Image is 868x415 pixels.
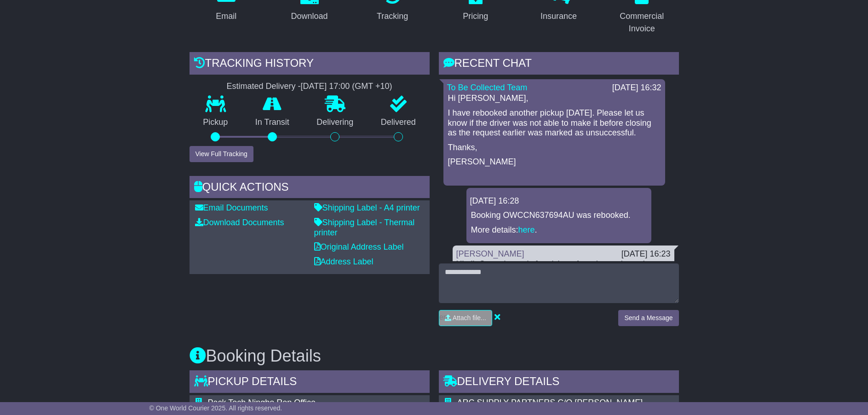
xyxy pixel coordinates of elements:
div: [DATE] 16:23 [621,249,671,259]
a: [PERSON_NAME] [456,249,524,258]
a: Shipping Label - Thermal printer [314,218,415,237]
a: Address Label [314,257,374,266]
p: I have rebooked another pickup [DATE]. Please let us know if the driver was not able to make it b... [448,108,661,138]
h3: Booking Details [190,347,679,365]
span: Pack Tech Ningbo Rep Office [208,398,316,407]
div: Commercial Invoice [611,10,673,35]
p: Booking OWCCN637694AU was rebooked. [471,210,647,221]
a: here [518,225,535,234]
p: Thanks, [448,143,661,153]
p: Delivering [303,117,368,128]
div: Estimated Delivery - [190,82,430,92]
div: [DATE] 17:00 (GMT +10) [301,82,392,92]
span: © One World Courier 2025. All rights reserved. [149,404,282,412]
p: More details: . [471,225,647,235]
a: To Be Collected Team [447,83,528,92]
p: In Transit [241,117,303,128]
p: Delivered [367,117,430,128]
div: Insurance [540,10,577,23]
div: Delivery Details [439,370,679,395]
div: Download [291,10,328,23]
div: Hi all, Cargo is ready for pickup. Any chance it can be arranged by the end of the day, please? C... [456,259,671,289]
a: Original Address Label [314,242,404,251]
button: View Full Tracking [190,146,253,162]
div: Tracking history [190,52,430,77]
div: [DATE] 16:28 [470,196,648,206]
a: Download Documents [195,218,284,227]
div: RECENT CHAT [439,52,679,77]
p: [PERSON_NAME] [448,157,661,167]
p: Hi [PERSON_NAME], [448,94,661,104]
p: Pickup [190,117,242,128]
div: Pickup Details [190,370,430,395]
a: Shipping Label - A4 printer [314,203,420,212]
div: Quick Actions [190,176,430,201]
a: Email Documents [195,203,268,212]
div: Tracking [377,10,408,23]
div: Email [216,10,236,23]
div: Pricing [463,10,488,23]
div: [DATE] 16:32 [612,83,661,93]
button: Send a Message [618,310,678,326]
